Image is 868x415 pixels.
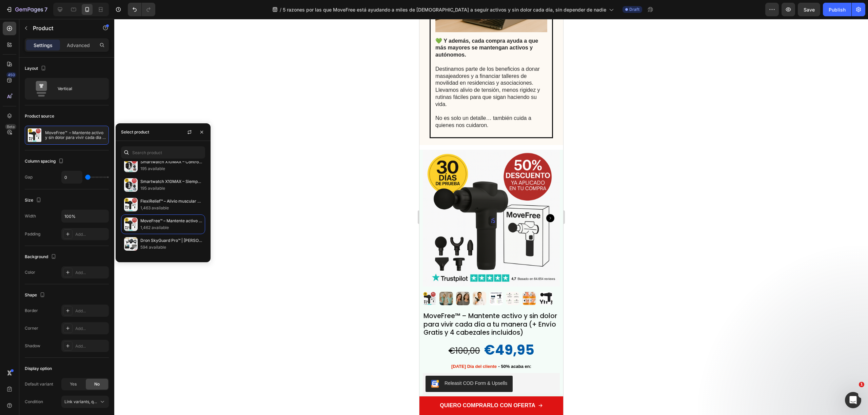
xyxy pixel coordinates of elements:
button: Save [798,3,820,16]
div: Beta [5,124,16,129]
div: Background [25,252,58,262]
button: Publish [823,3,851,16]
p: MoveFree™ – Mantente activo y sin dolor para vivir cada día a tu manera (+ Envío Gratis y 4 cabez... [140,217,202,224]
p: Dron SkyGuard Pro™ | [PERSON_NAME] como un piloto experto sin miedo a perder tu dron con Envío GR... [140,237,202,244]
p: 195 available [140,185,202,192]
div: Size [25,196,43,205]
input: Auto [62,210,108,222]
img: collections [124,178,138,192]
div: Add... [75,343,107,349]
p: Smartwatch X10MAX – Control total de tu salud cada día, en tu muñeca (Pulsómetro, batería durader... [140,159,202,165]
div: Add... [75,270,107,276]
div: Vertical [58,81,99,97]
div: Product source [25,113,54,119]
p: Advanced [67,42,90,49]
input: Search in Settings & Advanced [121,146,205,159]
button: 7 [3,3,51,16]
img: collections [124,237,138,251]
span: / [280,6,281,13]
div: Add... [75,326,107,332]
p: MoveFree™ – Mantente activo y sin dolor para vivir cada día a tu manera (+ Envío Gratis y 4 cabez... [45,130,106,140]
span: Yes [70,381,77,387]
p: Product [33,24,91,32]
div: Condition [25,399,43,405]
p: 1,462 available [140,224,202,231]
img: collections [124,198,138,211]
p: 594 available [140,244,202,251]
span: Link variants, quantity <br> between same products [64,399,164,404]
div: Gap [25,174,33,180]
p: 1,463 available [140,205,202,211]
div: Color [25,269,35,275]
iframe: Design area [419,19,563,415]
div: Add... [75,231,107,237]
p: Settings [34,42,53,49]
div: Display option [25,366,52,372]
div: Column spacing [25,157,65,166]
div: Default variant [25,381,53,387]
div: 450 [6,72,16,78]
div: Add... [75,308,107,314]
div: Shadow [25,343,40,349]
span: No [94,381,100,387]
p: FlexiRelief™ – Alivio muscular profundo en minutos, sin salir de casa (+ [PERSON_NAME] Gratis y 4... [140,198,202,205]
div: Width [25,213,36,219]
img: product feature img [28,128,41,142]
div: Select product [121,129,149,135]
div: Layout [25,64,47,73]
p: 7 [44,5,47,14]
div: Border [25,308,38,314]
p: Smartwatch X10MAX – Siempre conectado y en control, sin sacar el móvil (Pulsómetro, batería durad... [140,178,202,185]
div: Corner [25,325,38,331]
iframe: Intercom live chat [845,392,861,408]
span: 5 razones por las que MoveFree está ayudando a miles de [DEMOGRAPHIC_DATA] a seguir activos y sin... [283,6,606,13]
span: Draft [629,6,639,13]
span: Save [804,7,815,13]
p: 195 available [140,165,202,172]
div: Undo/Redo [128,3,155,16]
input: Auto [62,171,82,183]
span: 1 [859,382,864,387]
div: Publish [829,6,846,13]
button: Link variants, quantity <br> between same products [61,396,109,408]
img: collections [124,217,138,231]
div: Shape [25,291,46,300]
div: Padding [25,231,40,237]
img: collections [124,159,138,172]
